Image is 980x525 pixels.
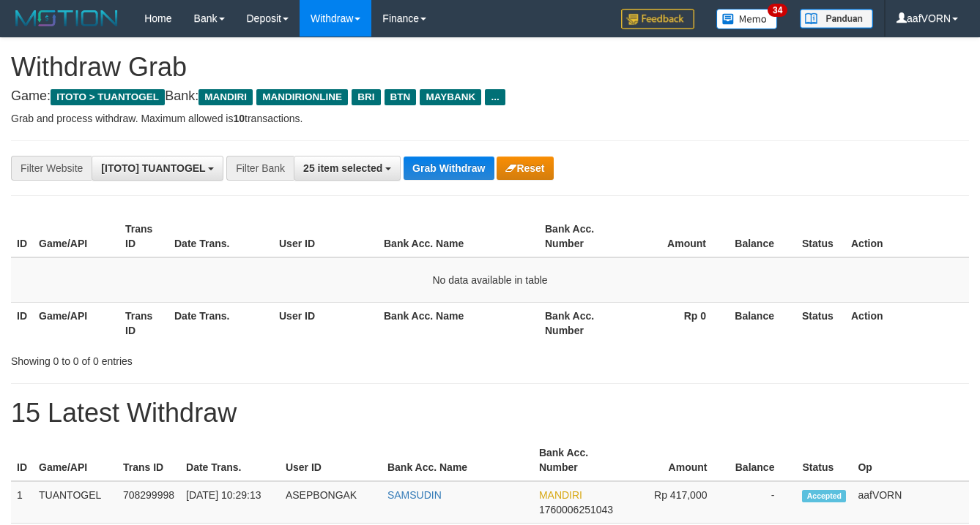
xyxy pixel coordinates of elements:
th: Amount [626,216,728,257]
h1: 15 Latest Withdraw [11,399,969,428]
p: Grab and process withdraw. Maximum allowed is transactions. [11,111,969,126]
th: Action [845,216,969,257]
th: Bank Acc. Name [378,216,539,257]
th: Status [796,439,852,481]
th: Trans ID [119,216,168,257]
div: Filter Website [11,156,92,181]
td: aafVORN [852,481,969,524]
th: ID [11,439,33,481]
th: Bank Acc. Name [382,439,533,481]
td: - [729,481,796,524]
th: Action [845,302,969,344]
button: Grab Withdraw [404,156,494,180]
th: Bank Acc. Number [533,439,631,481]
h1: Withdraw Grab [11,53,969,82]
th: Game/API [33,302,119,344]
span: ... [485,89,505,105]
td: No data available in table [11,257,969,303]
td: TUANTOGEL [33,481,117,524]
button: Reset [497,156,553,180]
th: Trans ID [119,302,168,344]
th: Status [796,302,845,344]
span: MANDIRI [198,89,253,105]
img: Button%20Memo.svg [716,9,778,29]
a: SAMSUDIN [387,489,442,501]
button: 25 item selected [294,156,401,181]
span: [ITOTO] TUANTOGEL [101,162,205,174]
th: ID [11,216,33,257]
strong: 10 [233,113,245,124]
th: Game/API [33,439,117,481]
span: ITOTO > TUANTOGEL [51,89,165,105]
span: MANDIRI [539,489,582,501]
div: Filter Bank [226,156,294,181]
th: Trans ID [117,439,180,481]
th: Balance [728,216,796,257]
th: Rp 0 [626,302,728,344]
span: MAYBANK [420,89,481,105]
th: User ID [273,302,378,344]
td: 708299998 [117,481,180,524]
th: Bank Acc. Number [539,216,626,257]
th: Status [796,216,845,257]
span: 25 item selected [303,162,382,174]
img: Feedback.jpg [621,9,694,29]
img: MOTION_logo.png [11,7,122,29]
img: panduan.png [800,9,873,29]
th: Bank Acc. Name [378,302,539,344]
th: Date Trans. [168,302,273,344]
span: BRI [352,89,380,105]
th: ID [11,302,33,344]
th: Game/API [33,216,119,257]
th: Balance [728,302,796,344]
span: 34 [768,4,787,17]
td: Rp 417,000 [631,481,730,524]
td: [DATE] 10:29:13 [180,481,280,524]
td: ASEPBONGAK [280,481,382,524]
button: [ITOTO] TUANTOGEL [92,156,223,181]
th: Op [852,439,969,481]
th: Balance [729,439,796,481]
th: Amount [631,439,730,481]
th: Date Trans. [180,439,280,481]
span: BTN [385,89,417,105]
th: Date Trans. [168,216,273,257]
span: MANDIRIONLINE [256,89,348,105]
span: Copy 1760006251043 to clipboard [539,504,613,515]
th: User ID [280,439,382,481]
th: Bank Acc. Number [539,302,626,344]
h4: Game: Bank: [11,89,969,104]
td: 1 [11,481,33,524]
th: User ID [273,216,378,257]
span: Accepted [802,490,846,502]
div: Showing 0 to 0 of 0 entries [11,348,398,369]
